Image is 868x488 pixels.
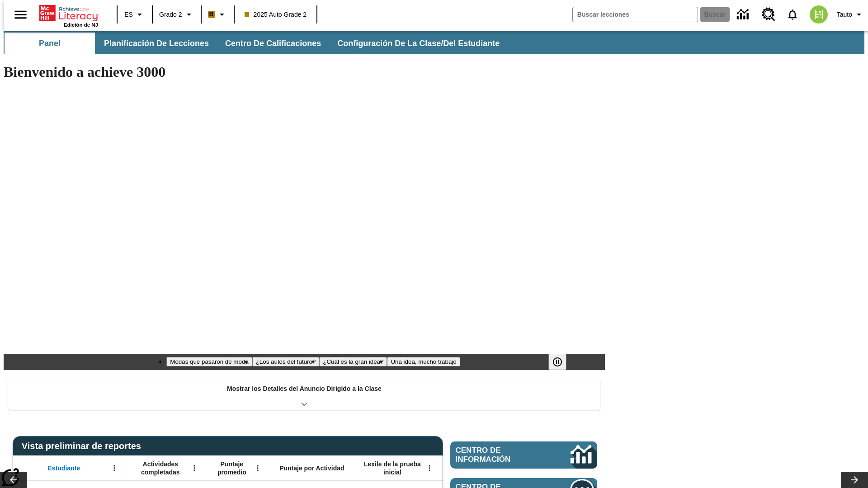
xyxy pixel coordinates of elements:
button: Abrir menú [108,461,121,475]
span: Actividades completadas [131,460,190,476]
h1: Bienvenido a achieve 3000 [4,64,605,80]
div: Mostrar los Detalles del Anuncio Dirigido a la Clase [8,379,600,410]
span: Vista preliminar de reportes [22,441,146,451]
button: Boost El color de la clase es anaranjado claro. Cambiar el color de la clase. [204,6,231,23]
span: Puntaje promedio [210,460,254,476]
span: Edición de NJ [64,22,98,28]
button: Planificación de lecciones [97,33,216,54]
span: Centro de calificaciones [225,38,321,49]
button: Pausar [548,354,566,370]
div: Subbarra de navegación [4,33,508,54]
a: Centro de recursos, Se abrirá en una pestaña nueva. [756,2,781,27]
a: Centro de información [731,2,756,27]
button: Lenguaje: ES, Selecciona un idioma [120,6,149,23]
span: 2025 Auto Grade 2 [245,10,307,19]
button: Centro de calificaciones [218,33,328,54]
button: Configuración de la clase/del estudiante [330,33,507,54]
span: Grado 2 [159,10,182,19]
span: Tauto [837,10,852,19]
span: Centro de información [456,446,540,464]
span: Estudiante [48,464,80,472]
div: Portada [39,3,98,28]
button: Diapositiva 3 ¿Cuál es la gran idea? [319,357,387,366]
button: Diapositiva 2 ¿Los autos del futuro? [252,357,320,366]
span: Configuración de la clase/del estudiante [337,38,500,49]
a: Centro de información [450,441,597,469]
span: Lexile de la prueba inicial [359,460,425,476]
span: B [209,9,214,20]
button: Abrir menú [423,461,436,475]
input: Buscar campo [573,7,698,22]
button: Diapositiva 4 Una idea, mucho trabajo [387,357,460,366]
div: Subbarra de navegación [4,31,864,54]
a: Portada [39,4,98,22]
span: Panel [39,38,61,49]
p: Mostrar los Detalles del Anuncio Dirigido a la Clase [227,384,382,394]
a: Notificaciones [781,3,804,26]
span: ES [124,10,133,19]
span: Puntaje por Actividad [279,464,344,472]
button: Perfil/Configuración [833,6,868,23]
button: Abrir menú [188,461,201,475]
button: Panel [5,33,95,54]
img: avatar image [810,5,828,23]
button: Grado: Grado 2, Elige un grado [156,6,198,23]
button: Carrusel de lecciones, seguir [841,472,868,488]
button: Abrir menú [251,461,264,475]
span: Planificación de lecciones [104,38,209,49]
button: Escoja un nuevo avatar [804,3,833,26]
div: Pausar [548,354,576,370]
button: Diapositiva 1 Modas que pasaron de moda [166,357,252,366]
button: Abrir el menú lateral [7,1,34,28]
